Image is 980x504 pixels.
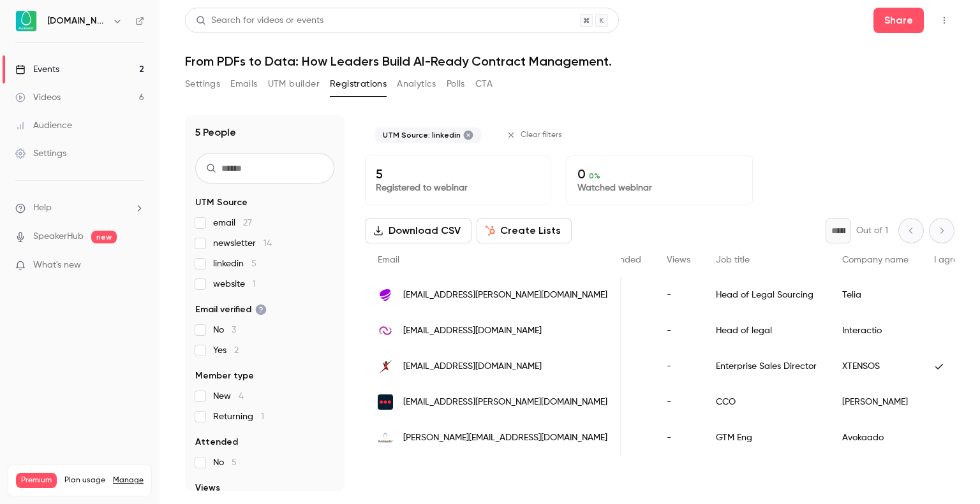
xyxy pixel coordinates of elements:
[196,14,323,27] div: Search for videos or events
[842,256,909,264] span: Company name
[590,349,654,384] div: No
[463,130,473,140] button: Remove "linkedin" from selected "UTM Source" filter
[403,360,542,373] span: [EMAIL_ADDRESS][DOMAIN_NAME]
[213,257,256,270] span: linkedin
[15,119,72,132] div: Audience
[654,277,703,313] div: -
[64,475,105,486] span: Plan usage
[251,259,256,268] span: 5
[856,224,888,237] p: Out of 1
[268,74,320,94] button: UTM builder
[243,219,252,227] span: 27
[667,256,690,264] span: Views
[33,201,52,215] span: Help
[383,130,461,140] span: UTM Source: linkedin
[195,436,238,449] span: Attended
[703,313,829,349] div: Head of legal
[113,475,144,486] a: Manage
[589,171,600,180] span: 0 %
[378,430,393,445] img: avokaado.io
[91,231,117,243] span: new
[213,237,272,250] span: newsletter
[829,277,921,313] div: Telia
[185,74,220,94] button: Settings
[378,323,393,338] img: interactio.io
[501,125,570,145] button: Clear filters
[378,287,393,303] img: teliacompany.com
[376,182,540,194] p: Registered to webinar
[195,196,248,209] span: UTM Source
[195,482,220,494] span: Views
[378,359,393,374] img: xtensos.com
[403,396,607,409] span: [EMAIL_ADDRESS][PERSON_NAME][DOMAIN_NAME]
[447,74,465,94] button: Polls
[185,54,954,69] h1: From PDFs to Data: How Leaders Build AI-Ready Contract Management.
[477,218,572,243] button: Create Lists
[330,74,387,94] button: Registrations
[577,166,742,182] p: 0
[213,278,256,291] span: website
[716,256,750,264] span: Job title
[703,349,829,384] div: Enterprise Sales Director
[213,390,244,403] span: New
[378,394,393,410] img: loomis.com
[590,277,654,313] div: No
[232,458,237,467] span: 5
[703,384,829,420] div: CCO
[590,313,654,349] div: No
[403,324,542,338] span: [EMAIL_ADDRESS][DOMAIN_NAME]
[232,326,236,335] span: 3
[195,370,254,382] span: Member type
[829,349,921,384] div: XTENSOS
[829,313,921,349] div: Interactio
[397,74,436,94] button: Analytics
[264,239,272,248] span: 14
[403,289,607,302] span: [EMAIL_ADDRESS][PERSON_NAME][DOMAIN_NAME]
[33,230,84,243] a: SpeakerHub
[703,277,829,313] div: Head of Legal Sourcing
[234,346,239,355] span: 2
[261,412,264,421] span: 1
[378,256,399,264] span: Email
[16,473,57,488] span: Premium
[47,15,107,27] h6: [DOMAIN_NAME]
[403,431,607,445] span: [PERSON_NAME][EMAIL_ADDRESS][DOMAIN_NAME]
[829,384,921,420] div: [PERSON_NAME]
[654,313,703,349] div: -
[213,456,237,469] span: No
[577,182,742,194] p: Watched webinar
[376,166,540,182] p: 5
[15,147,66,160] div: Settings
[590,420,654,456] div: No
[654,349,703,384] div: -
[602,256,641,264] span: Attended
[230,74,257,94] button: Emails
[15,201,144,215] li: help-dropdown-opener
[15,91,61,104] div: Videos
[829,420,921,456] div: Avokaado
[475,74,493,94] button: CTA
[195,125,236,140] h1: 5 People
[365,218,471,243] button: Download CSV
[590,384,654,420] div: No
[213,217,252,229] span: email
[15,63,59,76] div: Events
[33,259,81,272] span: What's new
[195,303,267,316] span: Email verified
[213,324,236,336] span: No
[703,420,829,456] div: GTM Eng
[129,260,144,271] iframe: Noticeable Trigger
[16,11,36,31] img: Avokaado.io
[253,280,256,289] span: 1
[873,8,924,33] button: Share
[654,384,703,420] div: -
[213,410,264,423] span: Returning
[521,130,562,140] span: Clear filters
[654,420,703,456] div: -
[213,344,239,357] span: Yes
[239,392,244,401] span: 4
